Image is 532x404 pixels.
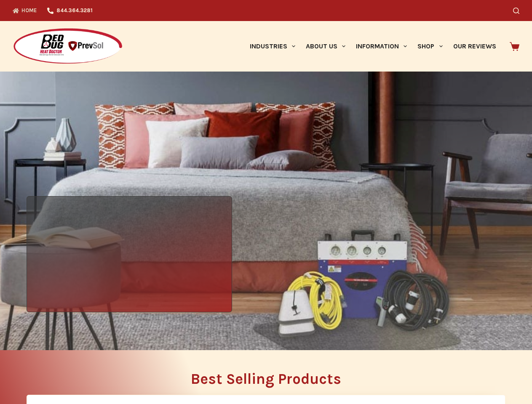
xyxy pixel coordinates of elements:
[351,21,412,72] a: Information
[13,28,123,65] img: Prevsol/Bed Bug Heat Doctor
[27,372,505,386] h2: Best Selling Products
[244,21,300,72] a: Industries
[412,21,448,72] a: Shop
[244,21,501,72] nav: Primary
[448,21,501,72] a: Our Reviews
[513,8,519,14] button: Search
[300,21,350,72] a: About Us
